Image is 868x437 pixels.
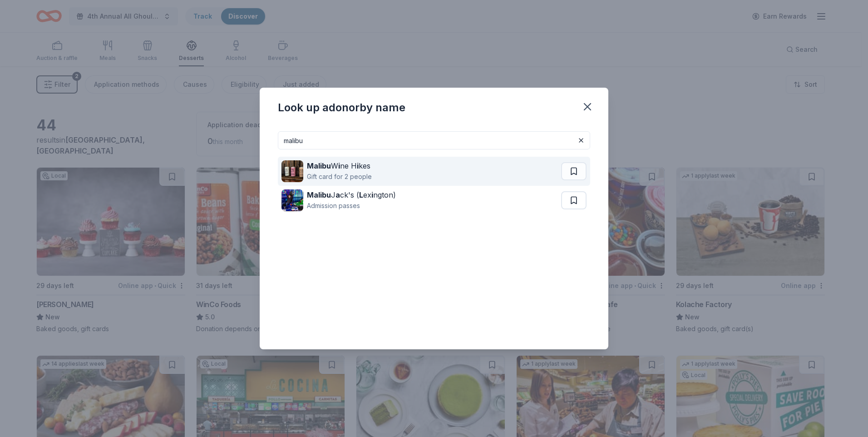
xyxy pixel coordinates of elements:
[307,200,396,211] div: Admission passes
[335,190,340,199] strong: a
[357,161,359,170] strong: i
[281,160,303,182] img: Image for Malibu Wine Hikes
[359,190,363,199] strong: L
[307,160,372,171] div: W ne H kes
[307,161,331,170] strong: Malibu
[307,189,396,200] div: J ck's ( ex ngton)
[307,190,331,199] strong: Malibu
[281,189,303,211] img: Image for Malibu Jack's (Lexington)
[307,171,372,182] div: Gift card for 2 people
[278,100,405,115] div: Look up a donor by name
[338,161,340,170] strong: i
[278,131,590,149] input: Search
[371,190,373,199] strong: i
